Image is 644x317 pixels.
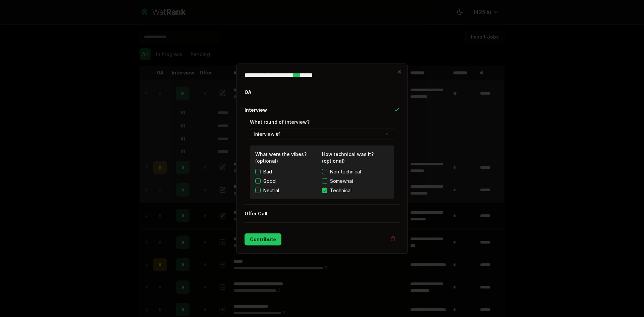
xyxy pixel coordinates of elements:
button: Somewhat [322,178,327,183]
button: OA [245,83,399,101]
label: Neutral [263,187,279,194]
label: Good [263,177,276,184]
button: Interview [245,101,399,118]
label: Bad [263,168,272,175]
button: Technical [322,188,327,193]
label: How technical was it? (optional) [322,151,374,163]
label: What were the vibes? (optional) [255,151,307,163]
button: Contribute [245,233,281,245]
span: Non-technical [330,168,361,175]
button: Offer Call [245,205,399,222]
span: Technical [330,187,352,194]
label: What round of interview? [250,119,310,124]
button: Non-technical [322,169,327,174]
div: Interview [245,118,399,204]
span: Somewhat [330,177,353,184]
